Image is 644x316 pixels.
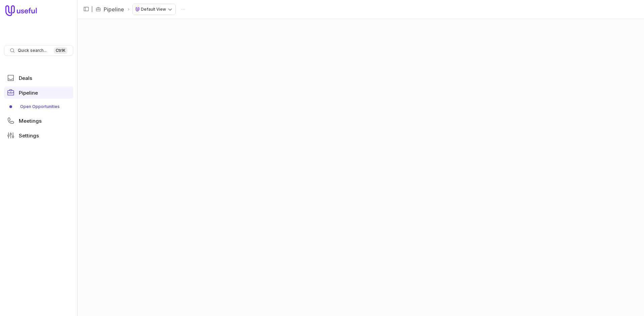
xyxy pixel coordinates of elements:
[4,129,73,141] a: Settings
[54,47,67,54] kbd: Ctrl K
[4,72,73,84] a: Deals
[19,133,39,138] span: Settings
[4,101,73,112] a: Open Opportunities
[4,87,73,99] a: Pipeline
[19,118,42,123] span: Meetings
[178,4,188,14] button: Actions
[4,115,73,127] a: Meetings
[4,101,73,112] div: Pipeline submenu
[18,48,47,53] span: Quick search...
[19,76,32,81] span: Deals
[81,4,91,14] button: Collapse sidebar
[19,90,38,95] span: Pipeline
[91,5,93,13] span: |
[104,5,124,13] a: Pipeline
